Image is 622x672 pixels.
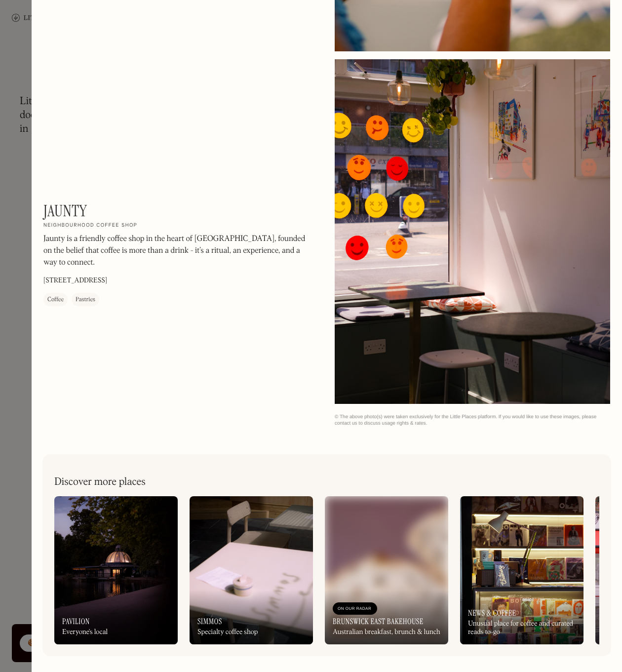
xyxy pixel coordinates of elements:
h2: Neighbourhood coffee shop [43,223,137,230]
a: SimmosSpecialty coffee shop [190,496,313,644]
h1: Jaunty [43,201,87,220]
p: Jaunty is a friendly coffee shop in the heart of [GEOGRAPHIC_DATA], founded on the belief that co... [43,234,310,269]
a: News & CoffeeUnusual place for coffee and curated reads to-go [460,496,583,644]
div: Everyone's local [62,628,108,636]
div: Pastries [76,295,95,305]
div: Specialty coffee shop [197,628,258,636]
h3: News & Coffee [468,608,516,618]
div: © The above photo(s) were taken exclusively for the Little Places platform. If you would like to ... [335,414,610,427]
div: Coffee [47,295,64,305]
h2: Discover more places [54,476,146,488]
a: On Our RadarBrunswick East BakehouseAustralian breakfast, brunch & lunch [325,496,448,644]
h3: Pavilion [62,617,90,626]
p: [STREET_ADDRESS] [43,276,107,286]
div: Australian breakfast, brunch & lunch [333,628,440,636]
h3: Brunswick East Bakehouse [333,617,424,626]
h3: Simmos [197,617,222,626]
a: PavilionEveryone's local [54,496,178,644]
div: Unusual place for coffee and curated reads to-go [468,620,576,636]
div: On Our Radar [338,604,372,614]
